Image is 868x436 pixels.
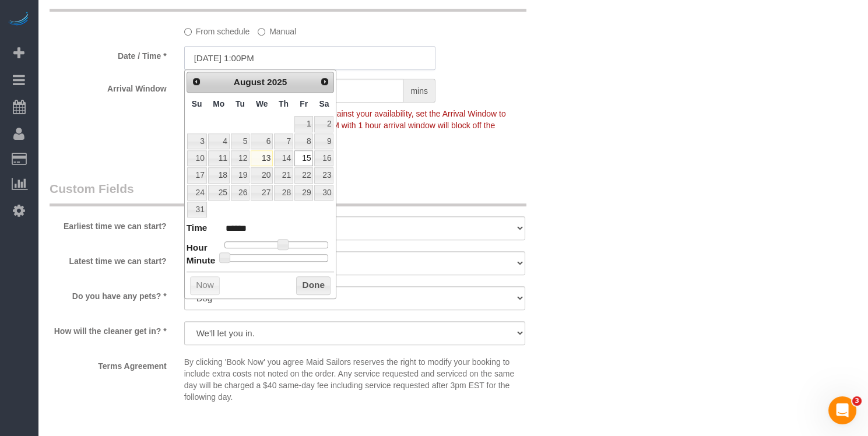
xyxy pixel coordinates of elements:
a: 20 [251,167,273,183]
span: 3 [852,396,862,406]
label: Date / Time * [41,46,175,62]
span: Tuesday [236,99,245,108]
label: Arrival Window [41,79,175,94]
span: Sunday [192,99,202,108]
label: From schedule [184,22,250,37]
button: Now [190,276,220,295]
a: 16 [314,150,333,166]
span: Monday [213,99,224,108]
a: 2 [314,116,333,132]
a: Next [317,73,333,90]
input: Manual [258,28,265,36]
a: 19 [231,167,249,183]
span: Friday [300,99,308,108]
span: To make this booking count against your availability, set the Arrival Window to match a spot on y... [184,109,506,142]
a: 4 [208,133,230,149]
span: Wednesday [256,99,268,108]
dt: Hour [187,241,208,256]
a: 1 [294,116,313,132]
a: 30 [314,185,333,201]
span: Saturday [319,99,329,108]
label: Do you have any pets? * [41,286,175,302]
a: 24 [187,185,207,201]
a: 17 [187,167,207,183]
a: 11 [208,150,230,166]
a: 12 [231,150,249,166]
label: Manual [258,22,296,37]
a: 5 [231,133,249,149]
a: 31 [187,202,207,217]
span: mins [403,79,435,103]
a: 27 [251,185,273,201]
a: 13 [251,150,273,166]
a: 22 [294,167,313,183]
a: 26 [231,185,249,201]
a: 29 [294,185,313,201]
a: 18 [208,167,230,183]
a: 7 [274,133,293,149]
a: 6 [251,133,273,149]
span: 2025 [267,77,287,87]
span: August [234,77,265,87]
dt: Minute [187,254,216,269]
a: 28 [274,185,293,201]
iframe: Intercom live chat [828,396,856,424]
a: 3 [187,133,207,149]
button: Done [296,276,331,295]
a: 15 [294,150,313,166]
span: Prev [192,77,201,86]
a: 10 [187,150,207,166]
label: Terms Agreement [41,356,175,372]
label: How will the cleaner get in? * [41,321,175,337]
dt: Time [187,221,208,236]
legend: Custom Fields [50,180,526,206]
a: 23 [314,167,333,183]
input: MM/DD/YYYY HH:MM [184,46,435,70]
label: Earliest time we can start? [41,216,175,232]
input: From schedule [184,28,192,36]
a: 9 [314,133,333,149]
a: 21 [274,167,293,183]
p: By clicking 'Book Now' you agree Maid Sailors reserves the right to modify your booking to includ... [184,356,525,403]
img: Automaid Logo [7,12,30,28]
a: 25 [208,185,230,201]
label: Latest time we can start? [41,251,175,267]
a: Prev [188,73,205,90]
a: 8 [294,133,313,149]
span: Thursday [279,99,289,108]
span: Next [320,77,329,86]
a: 14 [274,150,293,166]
